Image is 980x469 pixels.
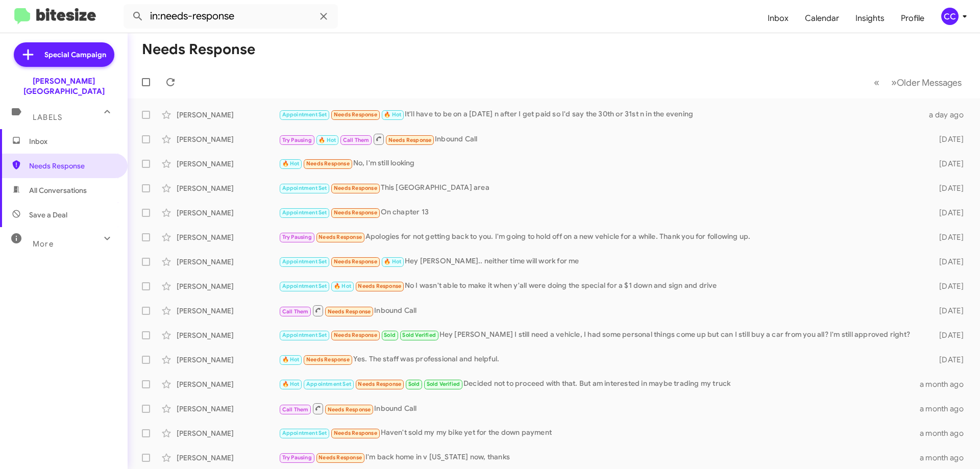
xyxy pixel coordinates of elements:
[29,185,87,195] span: All Conversations
[279,427,920,439] div: Haven't sold my my bike yet for the down payment
[343,137,370,143] span: Call Them
[306,381,351,387] span: Appointment Set
[318,454,362,461] span: Needs Response
[797,4,847,33] a: Calendar
[282,258,327,265] span: Appointment Set
[124,4,338,29] input: Search
[923,330,972,340] div: [DATE]
[334,430,377,436] span: Needs Response
[306,160,350,167] span: Needs Response
[282,308,309,315] span: Call Them
[282,406,309,413] span: Call Them
[177,183,279,193] div: [PERSON_NAME]
[923,281,972,291] div: [DATE]
[885,72,968,93] button: Next
[923,355,972,365] div: [DATE]
[282,185,327,191] span: Appointment Set
[920,404,972,414] div: a month ago
[318,234,362,240] span: Needs Response
[279,133,923,145] div: Inbound Call
[759,4,797,33] a: Inbox
[279,231,923,243] div: Apologies for not getting back to you. I'm going to hold off on a new vehicle for a while. Thank ...
[384,258,401,265] span: 🔥 Hot
[358,283,401,289] span: Needs Response
[923,159,972,169] div: [DATE]
[279,158,923,169] div: No, I'm still looking
[868,72,886,93] button: Previous
[334,258,377,265] span: Needs Response
[142,41,255,58] h1: Needs Response
[388,137,432,143] span: Needs Response
[177,110,279,120] div: [PERSON_NAME]
[868,72,968,93] nav: Page navigation example
[279,378,920,390] div: Decided not to proceed with that. But am interested in maybe trading my truck
[282,356,300,363] span: 🔥 Hot
[279,452,920,463] div: I'm back home in v [US_STATE] now, thanks
[933,8,969,25] button: CC
[923,306,972,316] div: [DATE]
[282,234,312,240] span: Try Pausing
[177,232,279,242] div: [PERSON_NAME]
[33,239,54,249] span: More
[282,454,312,461] span: Try Pausing
[427,381,460,387] span: Sold Verified
[318,137,336,143] span: 🔥 Hot
[279,109,923,120] div: It'll have to be on a [DATE] n after I get paid so I'd say the 30th or 31st n in the evening
[279,304,923,317] div: Inbound Call
[847,4,893,33] a: Insights
[874,76,879,89] span: «
[328,406,371,413] span: Needs Response
[384,111,401,118] span: 🔥 Hot
[282,137,312,143] span: Try Pausing
[334,332,377,338] span: Needs Response
[14,42,114,67] a: Special Campaign
[279,256,923,267] div: Hey [PERSON_NAME].. neither time will work for me
[923,110,972,120] div: a day ago
[402,332,436,338] span: Sold Verified
[177,404,279,414] div: [PERSON_NAME]
[923,134,972,144] div: [DATE]
[29,136,116,146] span: Inbox
[923,208,972,218] div: [DATE]
[279,207,923,218] div: On chapter 13
[44,50,106,60] span: Special Campaign
[306,356,350,363] span: Needs Response
[408,381,420,387] span: Sold
[923,183,972,193] div: [DATE]
[282,283,327,289] span: Appointment Set
[177,159,279,169] div: [PERSON_NAME]
[177,134,279,144] div: [PERSON_NAME]
[897,77,962,88] span: Older Messages
[282,160,300,167] span: 🔥 Hot
[177,355,279,365] div: [PERSON_NAME]
[177,281,279,291] div: [PERSON_NAME]
[923,232,972,242] div: [DATE]
[920,379,972,389] div: a month ago
[891,76,897,89] span: »
[177,428,279,438] div: [PERSON_NAME]
[33,113,62,122] span: Labels
[177,379,279,389] div: [PERSON_NAME]
[920,453,972,463] div: a month ago
[920,428,972,438] div: a month ago
[177,453,279,463] div: [PERSON_NAME]
[334,209,377,216] span: Needs Response
[334,283,351,289] span: 🔥 Hot
[328,308,371,315] span: Needs Response
[29,161,116,171] span: Needs Response
[923,257,972,267] div: [DATE]
[279,402,920,415] div: Inbound Call
[29,210,67,220] span: Save a Deal
[177,306,279,316] div: [PERSON_NAME]
[334,111,377,118] span: Needs Response
[282,111,327,118] span: Appointment Set
[893,4,933,33] a: Profile
[177,330,279,340] div: [PERSON_NAME]
[177,208,279,218] div: [PERSON_NAME]
[384,332,396,338] span: Sold
[282,381,300,387] span: 🔥 Hot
